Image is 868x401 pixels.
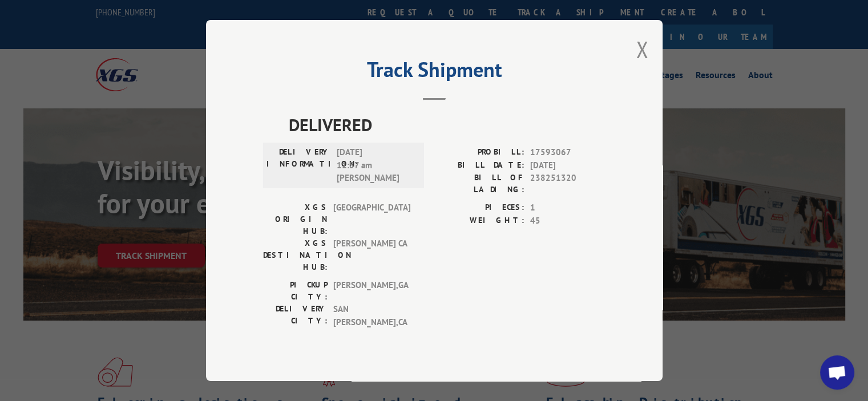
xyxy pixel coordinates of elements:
div: Open chat [820,355,854,390]
span: 17593067 [530,146,605,159]
span: DELIVERED [289,112,605,137]
label: PROBILL: [434,146,524,159]
span: [PERSON_NAME] , GA [333,279,410,303]
span: 45 [530,214,605,228]
label: BILL OF LADING: [434,172,524,196]
label: DELIVERY INFORMATION: [267,146,331,185]
label: WEIGHT: [434,214,524,228]
span: [DATE] 11:57 am [PERSON_NAME] [337,146,414,185]
h2: Track Shipment [263,62,605,83]
label: DELIVERY CITY: [263,303,328,329]
span: [DATE] [530,159,605,172]
span: SAN [PERSON_NAME] , CA [333,303,410,329]
label: PIECES: [434,201,524,214]
span: [GEOGRAPHIC_DATA] [333,201,410,237]
button: Close modal [636,34,648,64]
span: 1 [530,201,605,214]
label: XGS ORIGIN HUB: [263,201,328,237]
label: XGS DESTINATION HUB: [263,237,328,273]
span: [PERSON_NAME] CA [333,237,410,273]
span: 238251320 [530,172,605,196]
label: PICKUP CITY: [263,279,328,303]
label: BILL DATE: [434,159,524,172]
